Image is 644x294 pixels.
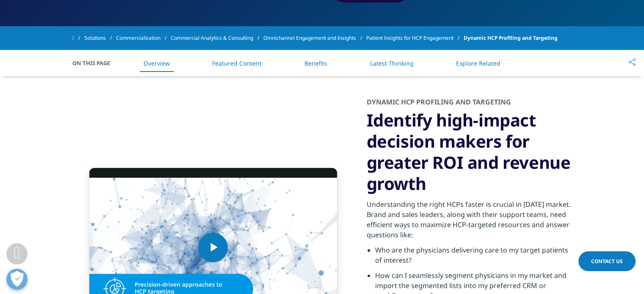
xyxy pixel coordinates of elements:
a: Commercial Analytics & Consulting [171,30,263,46]
span: Contact Us [591,258,623,265]
a: Patient Insights for HCP Engagement [366,30,464,46]
a: Latest Thinking [370,59,414,67]
a: Explore Related [456,59,500,67]
a: Commercialization [116,30,171,46]
span: Dynamic HCP Profiling and Targeting [464,30,558,46]
a: Featured Content [212,59,262,67]
li: Who are the physicians delivering care to my target patients of interest? [375,245,572,270]
span: On This Page [72,59,119,67]
a: Benefits [304,59,327,67]
h3: Identify high-impact decision makers for greater ROI and revenue growth​ [367,110,572,194]
button: Open Preferences [6,269,28,290]
a: Contact Us [578,251,636,271]
a: Solutions [84,30,116,46]
a: Omnichannel Engagement and Insights [263,30,366,46]
p: Understanding the right HCPs faster is crucial in [DATE] market. Brand and sales leaders, along w... [367,199,572,245]
a: Overview [144,59,170,67]
h2: DYNAMIC HCP PROFILING AND TARGETING [367,97,572,110]
button: Play Video [198,233,228,262]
